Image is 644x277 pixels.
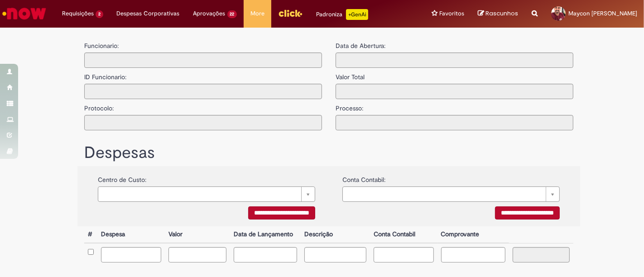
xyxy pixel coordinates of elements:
[346,9,368,20] p: +GenAi
[165,226,230,243] th: Valor
[96,10,103,18] span: 2
[568,10,637,17] span: Maycon [PERSON_NAME]
[193,9,226,18] span: Aprovações
[437,226,509,243] th: Comprovante
[227,10,237,18] span: 22
[316,9,368,20] div: Padroniza
[230,226,301,243] th: Data de Lançamento
[336,41,385,50] label: Data de Abertura:
[370,226,437,243] th: Conta Contabil
[278,6,303,20] img: click_logo_yellow_360x200.png
[342,171,385,184] label: Conta Contabil:
[1,5,48,23] img: ServiceNow
[98,171,146,184] label: Centro de Custo:
[84,99,114,113] label: Protocolo:
[84,144,573,162] h1: Despesas
[336,68,365,81] label: Valor Total
[62,9,94,18] span: Requisições
[97,226,165,243] th: Despesa
[301,226,370,243] th: Descrição
[485,9,518,18] span: Rascunhos
[478,10,518,18] a: Rascunhos
[98,186,315,202] a: Limpar campo {0}
[84,41,119,50] label: Funcionario:
[84,68,126,81] label: ID Funcionario:
[342,186,560,202] a: Limpar campo {0}
[84,226,97,243] th: #
[117,9,180,18] span: Despesas Corporativas
[250,9,264,18] span: More
[439,9,464,18] span: Favoritos
[336,99,363,113] label: Processo:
